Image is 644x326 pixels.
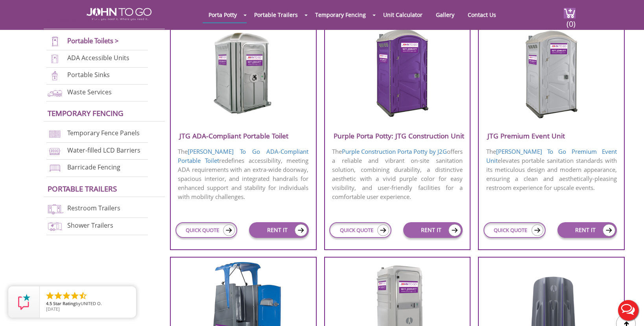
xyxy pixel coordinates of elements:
[203,7,243,22] a: Porta Potty
[46,300,52,306] span: 4.5
[403,222,463,238] a: RENT IT
[613,295,644,326] button: Live Chat
[46,53,63,64] img: ADA-units-new.png
[87,8,151,20] img: JOHN to go
[557,222,617,238] a: RENT IT
[325,146,470,202] p: The offers a reliable and vibrant on-site sanitation solution, combining durability, a distinctiv...
[67,53,129,62] a: ADA Accessible Units
[342,147,447,155] a: Purple Construction Porta Potty by J2G
[70,291,79,300] li: 
[67,221,113,230] a: Shower Trailers
[377,7,428,22] a: Unit Calculator
[479,146,624,193] p: The elevates portable sanitation standards with its meticulous design and modern appearance, ensu...
[62,291,71,300] li: 
[377,225,389,236] img: icon
[603,224,615,236] img: icon
[46,70,63,81] img: portable-sinks-new.png
[479,129,624,142] h3: JTG Premium Event Unit
[54,291,63,300] li: 
[566,12,576,29] span: (0)
[67,163,120,171] a: Barricade Fencing
[46,306,60,312] span: [DATE]
[483,222,546,238] a: QUICK QUOTE
[67,129,140,137] a: Temporary Fence Panels
[46,204,63,214] img: restroom-trailers-new.png
[223,225,235,236] img: icon
[16,294,32,310] img: Review Rating
[46,129,63,139] img: chan-link-fencing-new.png
[67,204,120,213] a: Restroom Trailers
[46,221,63,232] img: shower-trailers-new.png
[531,225,543,236] img: icon
[178,147,308,164] a: [PERSON_NAME] To Go ADA-Compliant Portable Toilet
[53,300,76,306] span: Star Rating
[45,291,55,300] li: 
[67,88,112,96] a: Waste Services
[67,71,110,79] a: Portable Sinks
[360,28,435,118] img: Purple-Porta-Potty-J2G-Construction-Unit.png
[175,222,238,238] a: QUICK QUOTE
[329,222,391,238] a: QUICK QUOTE
[46,146,63,157] img: water-filled%20barriers-new.png
[309,7,372,22] a: Temporary Fencing
[67,146,140,155] a: Water-filled LCD Barriers
[206,28,281,118] img: JTG-ADA-Compliant-Portable-Toilet.png
[81,300,102,306] span: UNITED O.
[48,16,100,26] a: Porta Potties
[486,147,617,164] a: [PERSON_NAME] To Go Premium Event Unit
[295,224,307,236] img: icon
[171,146,316,202] p: The redefines accessibility, meeting ADA requirements with an extra-wide doorway, spacious interi...
[171,129,316,142] h3: JTG ADA-Compliant Portable Toilet
[78,291,88,300] li: 
[325,129,470,142] h3: Purple Porta Potty: JTG Construction Unit
[448,224,461,236] img: icon
[67,36,119,45] a: Portable Toilets >
[462,7,502,22] a: Contact Us
[48,184,117,193] a: Portable trailers
[46,88,63,98] img: waste-services-new.png
[514,28,589,118] img: JTG-Premium-Event-Unit.png
[46,163,63,173] img: barricade-fencing-icon-new.png
[249,222,308,238] a: RENT IT
[46,36,63,47] img: portable-toilets-new.png
[46,301,130,307] span: by
[430,7,460,22] a: Gallery
[248,7,304,22] a: Portable Trailers
[48,108,124,118] a: Temporary Fencing
[564,8,576,18] img: cart a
